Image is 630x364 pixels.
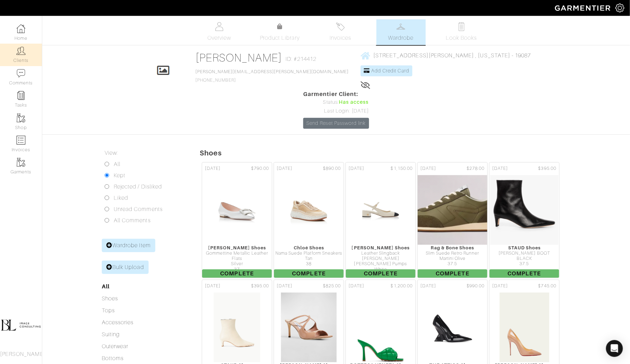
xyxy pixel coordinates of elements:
[339,98,369,106] span: Has access
[195,19,244,45] a: Overview
[277,283,292,289] span: [DATE]
[287,175,331,245] img: feYmiDwzjEGWyVAfTyw7M9HB
[606,340,623,357] div: Open Intercom Messenger
[616,4,624,12] img: gear-icon-white-bd11855cb880d31180b6d7d6211b90ccbf57a29d726f0c71d8c61bd08dd39cc2.png
[114,194,128,202] label: Liked
[391,165,413,172] span: $1,150.00
[345,161,417,279] a: [DATE] $1,150.00 [PERSON_NAME] Shoes Leather Slingback [PERSON_NAME] [PERSON_NAME] Pumps White 38...
[389,175,516,245] img: 65uUx3i5Gqt2Wa1deXzL6MH5
[17,24,25,33] img: dashboard-icon-dbcd8f5a0b271acd01030246c82b418ddd0df26cd7fceb0bd07c9910d44c42f6.png
[114,160,120,168] label: All
[17,158,25,167] img: garments-icon-b7da505a4dc4fd61783c78ac3ca0ef83fa9d6f193b1c9dc38574b1d14d53ca28.png
[274,245,344,250] div: Chloé Shoes
[490,175,559,245] img: K5M824SoLdzwN2wSB4gsvbXV
[114,205,163,213] label: Unread Comments
[213,292,261,363] img: WoAtFnY3u5uBpyGyzpujr3ok
[492,283,508,289] span: [DATE]
[202,261,272,267] div: Silver
[499,292,550,363] img: 3CUmq7pRJfEuTrimjSGJBHRq
[420,283,436,289] span: [DATE]
[429,292,476,363] img: WyW4gakLywepZQRU179FDs3H
[274,269,344,278] span: Complete
[457,22,466,31] img: todo-9ac3debb85659649dc8f770b8b6100bb5dab4b48dedcbae339e5042a72dfd3cc.svg
[489,256,559,261] div: BLACK
[102,319,134,326] a: Accessories
[102,295,118,302] a: Shoes
[489,245,559,250] div: STAUD Shoes
[260,34,300,42] span: Product Library
[418,251,487,256] div: Slim Suede Retro Runner
[102,283,110,290] a: All
[215,175,259,245] img: g8jNCHR2up8VfYHswXdZsogm
[17,46,25,55] img: clients-icon-6bae9207a08558b7cb47a8932f037763ab4055f8c8b6bfacd5dc20c3e0201464.png
[202,267,272,272] div: 37
[467,165,485,172] span: $278.00
[114,171,125,180] label: Kept
[437,19,486,45] a: Look Books
[195,69,349,74] a: [PERSON_NAME][EMAIL_ADDRESS][PERSON_NAME][DOMAIN_NAME]
[251,283,269,289] span: $395.00
[274,251,344,256] div: Nama Suede Platform Sneakers
[201,161,273,279] a: [DATE] $790.00 [PERSON_NAME] Shoes Gommettine Metallic Leather Flats Silver 37 Complete
[371,68,409,74] span: Add Credit Card
[417,161,488,279] a: [DATE] $278.00 Rag & Bone Shoes Slim Suede Retro Runner Martini Olive 37.5 Complete
[202,245,272,250] div: [PERSON_NAME] Shoes
[358,175,403,245] img: Uw2QCTDxg51ZZ16FyshxuMhP
[102,331,120,338] a: Suiting
[274,256,344,261] div: Tan
[114,183,162,191] label: Rejected / Disliked
[286,55,317,63] span: ID: #214412
[17,69,25,78] img: comment-icon-a0a6a9ef722e966f86d9cbdc48e553b5cf19dbc54f86b18d962a5391bc8f6eb6.png
[420,165,436,172] span: [DATE]
[102,239,155,252] a: Wardrobe Item
[274,261,344,267] div: 38
[397,22,405,31] img: wardrobe-487a4870c1b7c33e795ec22d11cfc2ed9d08956e64fb3008fe2437562e282088.svg
[273,161,345,279] a: [DATE] $890.00 Chloé Shoes Nama Suede Platform Sneakers Tan 38 Complete
[195,51,282,64] a: [PERSON_NAME]
[330,34,351,42] span: Invoices
[488,161,560,279] a: [DATE] $395.00 STAUD Shoes [PERSON_NAME] BOOT BLACK 37.5 Complete
[195,69,349,83] span: [PHONE_NUMBER]
[17,114,25,122] img: garments-icon-b7da505a4dc4fd61783c78ac3ca0ef83fa9d6f193b1c9dc38574b1d14d53ca28.png
[17,91,25,100] img: reminder-icon-8004d30b9f0a5d33ae49ab947aed9ed385cf756f9e5892f1edd6e32f2345188e.png
[489,251,559,256] div: [PERSON_NAME] BOOT
[207,34,231,42] span: Overview
[323,165,341,172] span: $890.00
[105,149,118,157] label: View:
[551,2,616,14] img: garmentier-logo-header-white-b43fb05a5012e4ada735d5af1a66efaba907eab6374d6393d1fbf88cb4ef424d.png
[336,22,345,31] img: orders-27d20c2124de7fd6de4e0e44c1d41de31381a507db9b33961299e4e07d508b8c.svg
[373,52,531,59] span: [STREET_ADDRESS][PERSON_NAME] , [US_STATE] - 19087
[202,269,272,278] span: Complete
[346,267,416,272] div: White
[346,269,416,278] span: Complete
[349,165,364,172] span: [DATE]
[303,107,369,115] div: Last Login: [DATE]
[489,261,559,267] div: 37.5
[418,245,487,250] div: Rag & Bone Shoes
[346,245,416,250] div: [PERSON_NAME] Shoes
[303,98,369,106] div: Status:
[251,165,269,172] span: $790.00
[281,292,337,363] img: GzmgvLmLWnp1Z1UA1sMaXDFw
[277,165,292,172] span: [DATE]
[376,19,426,45] a: Wardrobe
[102,307,115,314] a: Tops
[114,216,151,225] label: All Comments
[102,343,128,350] a: Outerwear
[17,136,25,145] img: orders-icon-0abe47150d42831381b5fb84f609e132dff9fe21cb692f30cb5eec754e2cba89.png
[303,118,369,129] a: Send Reset Password link
[349,283,364,289] span: [DATE]
[492,165,508,172] span: [DATE]
[538,165,556,172] span: $395.00
[361,51,531,60] a: [STREET_ADDRESS][PERSON_NAME] , [US_STATE] - 19087
[202,251,272,262] div: Gommettine Metallic Leather Flats
[467,283,485,289] span: $990.00
[200,149,630,157] h5: Shoes
[446,34,477,42] span: Look Books
[388,34,413,42] span: Wardrobe
[361,65,412,76] a: Add Credit Card
[391,283,413,289] span: $1,200.00
[255,23,305,42] a: Product Library
[102,261,149,274] a: Bulk Upload
[489,269,559,278] span: Complete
